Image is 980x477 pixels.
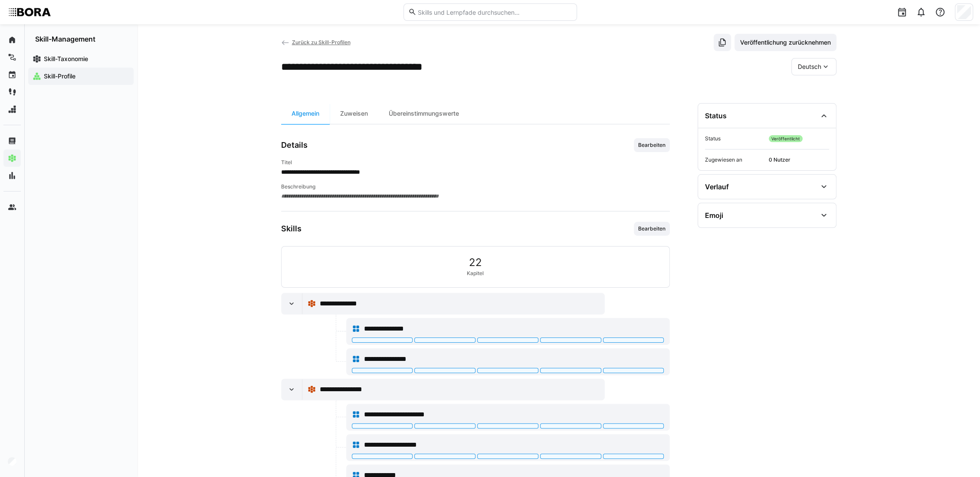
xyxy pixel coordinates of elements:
[705,135,765,142] span: Status
[292,39,350,45] span: Zurück zu Skill-Profilen
[281,224,302,234] h3: Skills
[330,103,378,124] div: Zuweisen
[634,222,670,236] button: Bearbeiten
[769,135,803,142] span: Veröffentlicht
[798,62,821,71] span: Deutsch
[637,225,666,232] span: Bearbeiten
[281,103,330,124] div: Allgemein
[705,211,723,220] div: Emoji
[416,8,572,16] input: Skills und Lernpfade durchsuchen…
[281,159,670,166] h4: Titel
[705,156,765,163] span: Zugewiesen an
[734,34,836,51] button: Veröffentlichung zurücknehmen
[769,156,829,163] span: 0 Nutzer
[467,270,484,277] span: Kapitel
[378,103,469,124] div: Übereinstimmungswerte
[281,39,351,45] a: Zurück zu Skill-Profilen
[739,38,832,47] span: Veröffentlichung zurücknehmen
[634,138,670,152] button: Bearbeiten
[637,142,666,149] span: Bearbeiten
[705,111,727,120] div: Status
[469,257,482,268] span: 22
[705,182,729,191] div: Verlauf
[281,183,670,190] h4: Beschreibung
[281,140,308,150] h3: Details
